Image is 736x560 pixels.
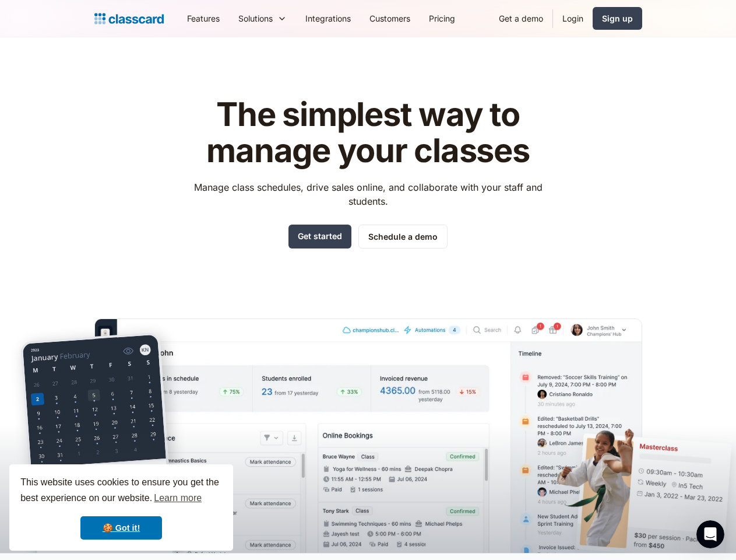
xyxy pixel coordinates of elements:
a: Features [178,5,229,32]
div: cookieconsent [9,464,233,551]
a: Pricing [420,5,464,32]
a: Login [553,5,593,32]
a: dismiss cookie message [80,516,162,540]
div: Solutions [238,12,273,24]
a: Get started [288,225,351,249]
a: Integrations [296,5,360,32]
h1: The simplest way to manage your classes [183,97,553,169]
a: Sign up [593,7,642,30]
span: This website uses cookies to ensure you get the best experience on our website. [20,475,222,507]
a: Schedule a demo [358,225,448,249]
p: Manage class schedules, drive sales online, and collaborate with your staff and students. [183,180,553,208]
a: Customers [360,5,420,32]
iframe: Intercom live chat [696,520,724,548]
div: Solutions [229,5,296,32]
a: home [94,10,164,27]
a: learn more about cookies [152,489,203,507]
div: Sign up [602,12,633,24]
a: Get a demo [490,5,552,32]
